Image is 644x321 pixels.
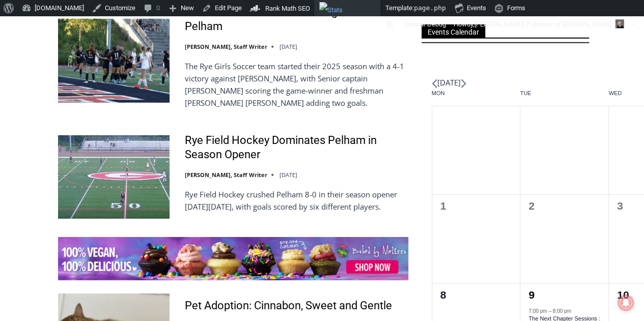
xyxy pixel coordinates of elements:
span: page.php [414,4,446,12]
a: Rye Field Hockey Dominates Pelham in Season Opener [185,133,408,162]
p: The Rye Girls Soccer team started their 2025 season with a 4-1 victory against [PERSON_NAME], wit... [185,60,408,109]
a: Howdy, [450,16,628,33]
span: Tue [520,90,608,97]
a: Turn on Custom Sidebars explain mode. [400,16,450,33]
a: Previous month [432,79,437,89]
div: Apply Now <> summer and RHS senior internships available [257,1,481,99]
a: Next month [461,79,466,89]
span: Open Tues. - Sun. [PHONE_NUMBER] [3,105,100,143]
a: Girls Soccer Scores Four Straight to Down Pelham [185,5,408,34]
a: [PERSON_NAME], Staff Writer [185,171,267,179]
div: "Chef [PERSON_NAME] omakase menu is nirvana for lovers of great Japanese food." [105,64,150,122]
li: [DATE] [437,76,461,90]
p: Rye Field Hockey crushed Pelham 8-0 in their season opener [DATE][DATE], with goals scored by six... [185,188,408,213]
img: Views over 48 hours. Click for more Jetpack Stats. [319,2,376,14]
div: Tuesday [520,90,608,105]
img: Baked by Melissa [58,237,408,280]
time: [DATE] [279,43,297,50]
time: [DATE] [279,171,297,179]
span: [PERSON_NAME], Publisher of [DOMAIN_NAME] [474,20,612,28]
span: Rank Math SEO [265,5,310,12]
span: Mon [432,90,520,97]
img: Girls Soccer Scores Four Straight to Down Pelham [58,19,170,102]
a: [PERSON_NAME], Staff Writer [185,43,267,50]
a: Pet Adoption: Cinnabon, Sweet and Gentle [185,299,392,313]
img: Rye Field Hockey Dominates Pelham in Season Opener [58,135,170,219]
a: Intern @ [DOMAIN_NAME] [245,99,493,127]
span: Intern @ [DOMAIN_NAME] [266,101,472,124]
a: Open Tues. - Sun. [PHONE_NUMBER] [1,102,102,127]
div: Monday [432,90,520,105]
